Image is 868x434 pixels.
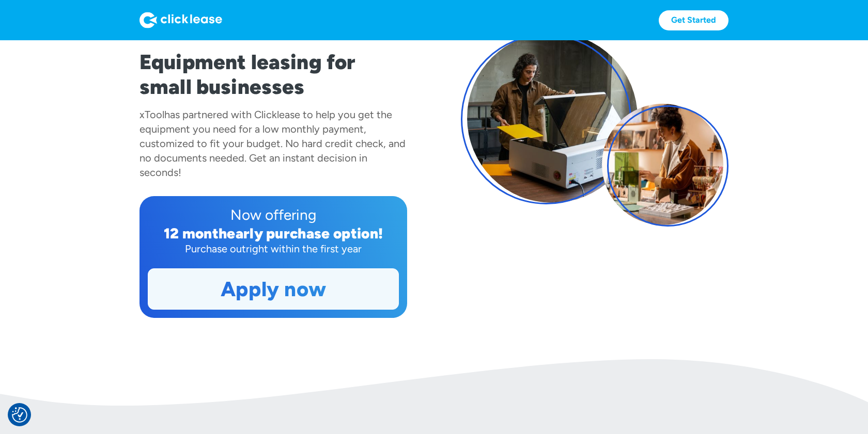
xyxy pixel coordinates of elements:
[139,108,164,121] div: xTool
[164,224,227,242] div: 12 month
[148,242,399,256] div: Purchase outright within the first year
[227,224,383,242] div: early purchase option!
[139,50,407,99] h1: Equipment leasing for small businesses
[148,204,399,225] div: Now offering
[148,269,398,309] a: Apply now
[12,407,27,423] img: Revisit consent button
[139,12,222,28] img: Logo
[139,108,406,179] div: has partnered with Clicklease to help you get the equipment you need for a low monthly payment, c...
[659,10,729,30] a: Get Started
[12,407,27,423] button: Consent Preferences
